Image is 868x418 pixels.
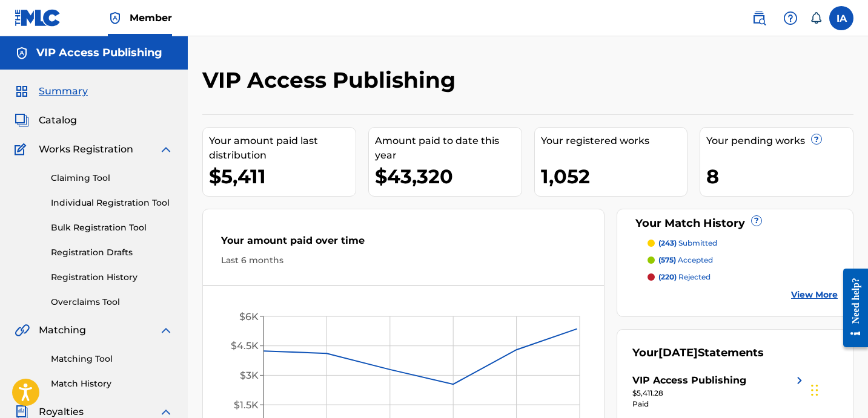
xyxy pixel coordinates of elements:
a: Matching Tool [51,353,173,365]
a: Claiming Tool [51,172,173,185]
span: (220) [658,272,677,281]
a: Registration Drafts [51,246,173,259]
tspan: $6K [239,311,259,322]
div: Notifications [810,12,822,24]
div: Your pending works [706,134,853,148]
span: Works Registration [39,142,133,157]
a: (220) rejected [648,272,838,282]
img: expand [159,142,173,157]
div: Your amount paid over time [221,233,586,254]
img: right chevron icon [792,373,807,388]
div: $5,411.28 [632,388,807,399]
a: Match History [51,377,173,390]
img: Catalog [15,113,29,128]
img: Matching [15,323,30,338]
a: (243) submitted [648,238,838,249]
span: ? [812,134,821,144]
div: 1,052 [541,163,687,190]
a: Registration History [51,271,173,284]
span: Member [130,11,172,25]
img: help [783,11,798,25]
img: MLC Logo [15,9,61,27]
iframe: Chat Widget [807,360,868,418]
div: Help [778,6,803,30]
h5: VIP Access Publishing [36,46,162,60]
span: ? [752,216,761,226]
div: VIP Access Publishing [632,373,746,388]
div: Your registered works [541,134,687,148]
span: (575) [658,255,676,264]
span: [DATE] [658,346,698,359]
img: Summary [15,84,29,99]
div: Your Statements [632,345,764,361]
span: Catalog [39,113,77,128]
img: Works Registration [15,142,30,157]
div: Drag [811,372,818,408]
div: User Menu [829,6,853,30]
img: Top Rightsholder [108,11,122,25]
a: (575) accepted [648,255,838,266]
tspan: $4.5K [231,340,259,351]
span: Matching [39,323,86,338]
img: Accounts [15,46,29,60]
span: Summary [39,84,88,99]
p: accepted [658,255,713,266]
a: Bulk Registration Tool [51,221,173,234]
a: VIP Access Publishingright chevron icon$5,411.28Paid [632,373,807,410]
div: Paid [632,399,807,410]
a: Overclaims Tool [51,296,173,309]
a: CatalogCatalog [15,113,77,128]
iframe: Resource Center [834,264,868,351]
a: View More [791,289,838,301]
p: rejected [658,272,711,282]
img: expand [159,323,173,338]
div: 8 [706,163,853,190]
a: Individual Registration Tool [51,197,173,209]
div: Your Match History [632,215,838,232]
div: $43,320 [375,163,522,190]
tspan: $1.5K [234,399,259,411]
a: SummarySummary [15,84,88,99]
h2: VIP Access Publishing [202,67,462,94]
div: Your amount paid last distribution [209,134,356,163]
div: Last 6 months [221,254,586,267]
span: (243) [658,238,677,247]
img: search [752,11,766,25]
div: $5,411 [209,163,356,190]
div: Amount paid to date this year [375,134,522,163]
p: submitted [658,238,717,249]
tspan: $3K [240,370,259,381]
a: Public Search [747,6,771,30]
